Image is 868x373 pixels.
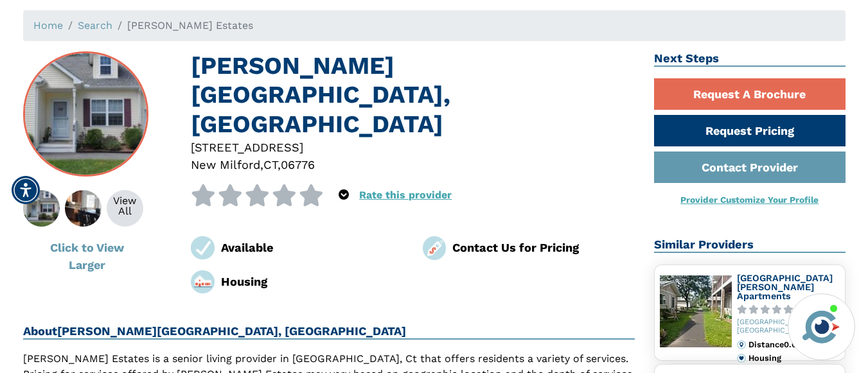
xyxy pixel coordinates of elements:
span: CT [263,158,278,171]
div: View All [107,196,143,216]
a: Request A Brochure [654,78,846,110]
div: Distance 0.0 Miles [748,340,839,349]
img: avatar [799,305,843,349]
div: Available [221,239,403,256]
h2: Next Steps [654,51,846,67]
div: [GEOGRAPHIC_DATA], [GEOGRAPHIC_DATA], 06776 [737,318,840,335]
span: , [260,158,263,171]
iframe: iframe [614,110,855,286]
span: New Milford [191,158,260,171]
img: Laurel Ridge Estates, New Milford CT [24,53,147,176]
a: 0.0 [737,305,840,315]
span: , [278,158,281,171]
img: primary.svg [737,354,746,363]
div: Housing [221,273,403,290]
div: 06776 [281,156,315,173]
div: [STREET_ADDRESS] [191,139,635,156]
span: [PERSON_NAME] Estates [127,19,253,31]
img: About Laurel Ridge Estates, New Milford CT [51,190,116,227]
div: Accessibility Menu [12,176,40,204]
div: Contact Us for Pricing [452,239,635,256]
nav: breadcrumb [23,10,846,41]
a: [GEOGRAPHIC_DATA][PERSON_NAME] Apartments [737,273,833,300]
h2: About [PERSON_NAME][GEOGRAPHIC_DATA], [GEOGRAPHIC_DATA] [23,324,635,340]
div: Popover trigger [339,184,349,206]
a: Rate this provider [359,189,452,201]
div: Housing [748,354,839,363]
a: Home [33,19,63,31]
h1: [PERSON_NAME][GEOGRAPHIC_DATA], [GEOGRAPHIC_DATA] [191,51,635,139]
a: Search [78,19,112,31]
button: Click to View Larger [23,232,152,281]
img: distance.svg [737,340,746,349]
